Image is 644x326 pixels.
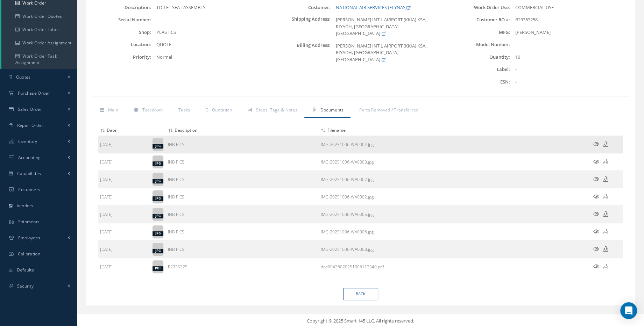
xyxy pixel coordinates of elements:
a: Back [343,288,378,300]
a: Download [603,159,608,165]
a: Download [321,194,374,200]
span: Employees [18,235,41,241]
a: Download [603,194,608,200]
div: [PERSON_NAME] INT'L AIRPORT (KKIA) KSA, , RIYADH, [GEOGRAPHIC_DATA] [GEOGRAPHIC_DATA] [331,16,450,37]
div: jpg [153,196,163,201]
div: pdf [153,266,163,271]
div: 10 [510,54,630,61]
div: COMMERCIAL USE [510,4,630,11]
a: Download [321,142,374,147]
div: jpg [153,144,163,148]
a: Download [603,229,608,235]
label: Label: [450,67,510,72]
a: Preview [593,211,599,217]
div: TOILET SEAT ASSEMBLY [151,4,271,11]
label: MFG: [450,30,510,35]
a: Documents [304,103,351,118]
span: Documents [320,107,344,113]
span: Steps, Tags & Notes [256,107,297,113]
a: Work Order Task Assignment [1,50,77,69]
span: Purchase Order [18,90,50,96]
div: Open Intercom Messenger [620,302,637,319]
a: Preview [593,176,599,182]
span: Tasks [178,107,190,113]
a: Work Order Labor [1,23,77,36]
label: Shop: [91,30,151,35]
span: Inventory [18,138,37,144]
td: [DATE] [98,241,150,258]
td: INB PICS [166,223,318,241]
th: Filename [319,125,581,136]
a: Download [603,264,608,270]
a: Preview [593,194,599,200]
span: Quotes [16,74,31,80]
label: Priority: [91,55,151,60]
a: Preview [593,229,599,235]
a: Preview [593,142,599,147]
div: jpg [153,231,163,236]
div: [PERSON_NAME] INT'L AIRPORT (KKIA) KSA, , RIYADH, [GEOGRAPHIC_DATA] [GEOGRAPHIC_DATA] [331,43,450,63]
span: Accounting [18,154,41,160]
a: Tasks [170,103,197,118]
a: Main [91,103,125,118]
a: Quotation [197,103,239,118]
span: Repair Order [17,122,44,128]
label: Billing Address: [271,43,331,63]
a: Steps, Tags & Notes [239,103,304,118]
a: Download [321,159,374,165]
td: INB PICS [166,188,318,206]
span: - [156,16,158,23]
label: Work Order Use: [450,5,510,10]
div: jpg [153,249,163,253]
a: Preview [593,264,599,270]
div: [PERSON_NAME] [510,29,630,36]
span: Sales Order [18,106,42,112]
a: Download [321,246,374,252]
a: Work Order Assignment [1,36,77,50]
div: - [510,79,630,86]
a: Preview [593,159,599,165]
th: Description [166,125,318,136]
label: ESN: [450,79,510,85]
div: - [510,66,630,73]
label: Quantity: [450,55,510,60]
span: Shipments [18,219,40,225]
div: Copyright © 2025 Smart 145 LLC. All rights reserved. [84,318,637,325]
td: [DATE] [98,206,150,223]
span: Main [108,107,118,113]
label: Customer RO #: [450,17,510,22]
span: Capabilities [17,171,41,176]
a: Download [603,176,608,182]
label: Location: [91,42,151,47]
a: Teardown [125,103,170,118]
td: [DATE] [98,188,150,206]
td: [DATE] [98,258,150,276]
td: INB PICS [166,171,318,188]
span: Vendors [17,203,34,209]
span: Security [17,283,34,289]
span: Defaults [17,267,34,273]
td: R2335325 [166,258,318,276]
label: Model Number: [450,42,510,47]
td: [DATE] [98,223,150,241]
span: Calibration [18,251,40,257]
span: Quotation [212,107,232,113]
label: Customer: [271,5,331,10]
a: Download [603,211,608,217]
td: INB PICS [166,153,318,171]
a: Parts Removed / Transferred [351,103,425,118]
div: jpg [153,161,163,166]
label: Shipping Address: [271,16,331,37]
a: Download [321,211,374,217]
div: jpg [153,214,163,218]
td: [DATE] [98,171,150,188]
td: [DATE] [98,136,150,153]
a: Download [603,142,608,147]
a: Download [321,176,374,182]
span: R23353258 [515,16,538,23]
div: Normal [151,54,271,61]
div: - [510,41,630,48]
a: Download [321,264,384,270]
div: PLASTICS [151,29,271,36]
span: Teardown [142,107,162,113]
